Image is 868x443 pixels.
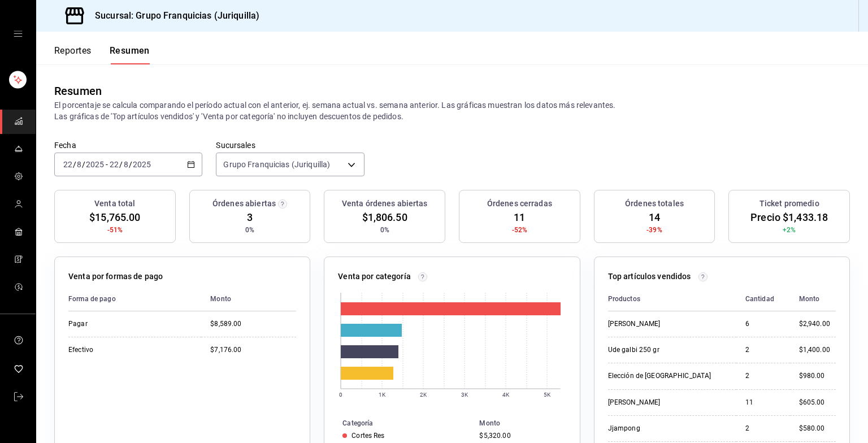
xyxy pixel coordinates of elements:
div: Cortes Res [351,432,384,440]
p: Venta por formas de pago [68,271,163,283]
label: Fecha [54,141,202,149]
input: -- [109,160,119,169]
p: Top artículos vendidos [608,271,691,283]
span: / [82,160,85,169]
h3: Órdenes totales [625,198,684,210]
th: Forma de pago [68,287,201,311]
div: Ude galbi 250 gr [608,345,721,355]
div: $5,320.00 [479,432,561,440]
div: $580.00 [799,424,836,433]
button: cajón abierto [14,29,23,38]
th: Productos [608,287,736,311]
h3: Órdenes cerradas [487,198,552,210]
th: Cantidad [736,287,790,311]
button: Resumen [110,45,150,64]
div: Pestañas de navegación [54,45,150,64]
label: Sucursales [216,141,364,149]
h3: Sucursal: Grupo Franquicias (Juriquilla) [86,9,259,23]
div: Resumen [54,82,102,99]
span: $15,765.00 [89,210,140,225]
span: -52% [512,225,528,235]
input: -- [123,160,129,169]
div: 2 [745,424,781,433]
h3: Ticket promedio [759,198,819,210]
text: 2K [420,392,427,398]
text: 4K [502,392,510,398]
text: 0 [339,392,342,398]
div: $8,589.00 [210,319,296,329]
div: 11 [745,398,781,407]
input: -- [63,160,73,169]
div: $1,400.00 [799,345,836,355]
div: 2 [745,371,781,381]
span: / [73,160,76,169]
font: Reportes [54,45,92,57]
text: 3K [461,392,468,398]
div: [PERSON_NAME] [608,319,721,329]
span: 11 [514,210,525,225]
th: Monto [475,417,579,429]
span: 0% [245,225,254,235]
span: 0% [380,225,389,235]
span: -39% [646,225,662,235]
input: -- [76,160,82,169]
text: 5K [544,392,551,398]
span: / [119,160,123,169]
div: Elección de [GEOGRAPHIC_DATA] [608,371,721,381]
input: ---- [132,160,151,169]
p: El porcentaje se calcula comparando el período actual con el anterior, ej. semana actual vs. sema... [54,99,850,122]
span: $1,806.50 [362,210,407,225]
span: 3 [247,210,253,225]
th: Categoría [324,417,475,429]
th: Monto [790,287,836,311]
h3: Venta total [94,198,135,210]
span: Precio $1,433.18 [750,210,828,225]
h3: Órdenes abiertas [212,198,276,210]
div: $2,940.00 [799,319,836,329]
span: +2% [783,225,796,235]
div: 2 [745,345,781,355]
h3: Venta órdenes abiertas [342,198,428,210]
p: Venta por categoría [338,271,411,283]
span: Grupo Franquicias (Juriquilla) [223,159,330,170]
span: 14 [649,210,660,225]
div: Efectivo [68,345,181,355]
div: $7,176.00 [210,345,296,355]
text: 1K [379,392,386,398]
div: Pagar [68,319,181,329]
th: Monto [201,287,296,311]
div: $980.00 [799,371,836,381]
div: Jjampong [608,424,721,433]
input: ---- [85,160,105,169]
span: - [106,160,108,169]
div: 6 [745,319,781,329]
span: -51% [107,225,123,235]
span: / [129,160,132,169]
div: $605.00 [799,398,836,407]
div: [PERSON_NAME] [608,398,721,407]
